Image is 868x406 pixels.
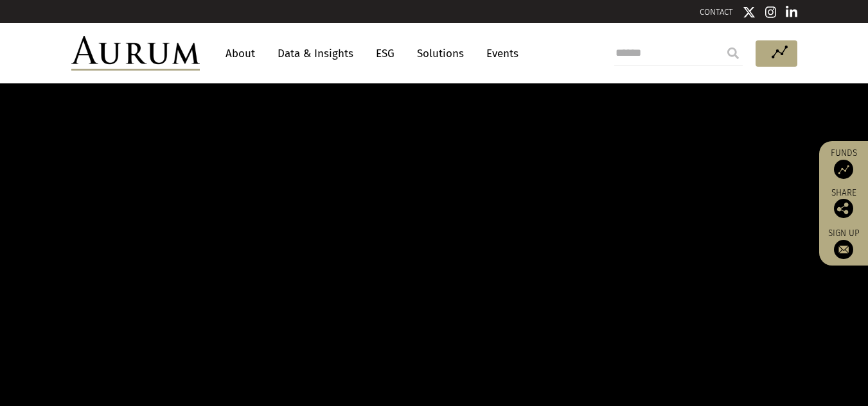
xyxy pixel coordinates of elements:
[700,7,733,17] a: CONTACT
[826,189,862,218] div: Share
[765,6,777,19] img: Instagram icon
[826,148,862,179] a: Funds
[369,42,401,65] a: ESG
[786,6,797,19] img: Linkedin icon
[834,240,853,259] img: Sign up to our newsletter
[71,36,200,71] img: Aurum
[720,40,746,66] input: Submit
[271,42,360,65] a: Data & Insights
[834,199,853,218] img: Share this post
[480,42,518,65] a: Events
[743,6,756,19] img: Twitter icon
[411,42,470,65] a: Solutions
[834,160,853,179] img: Access Funds
[826,228,862,259] a: Sign up
[219,42,261,65] a: About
